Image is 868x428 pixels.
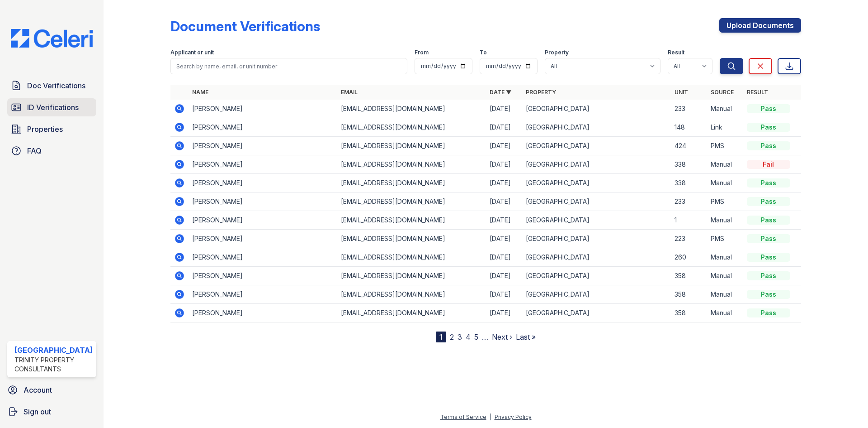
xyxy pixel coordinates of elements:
[7,142,96,160] a: FAQ
[522,304,671,322] td: [GEOGRAPHIC_DATA]
[747,271,790,280] div: Pass
[7,120,96,138] a: Properties
[189,192,337,211] td: [PERSON_NAME]
[7,77,96,95] a: Doc Verifications
[189,267,337,285] td: [PERSON_NAME]
[486,267,522,285] td: [DATE]
[707,174,743,192] td: Manual
[189,100,337,118] td: [PERSON_NAME]
[337,192,486,211] td: [EMAIL_ADDRESS][DOMAIN_NAME]
[747,216,790,225] div: Pass
[522,174,671,192] td: [GEOGRAPHIC_DATA]
[719,18,801,33] a: Upload Documents
[707,211,743,230] td: Manual
[415,49,429,56] label: From
[337,137,486,155] td: [EMAIL_ADDRESS][DOMAIN_NAME]
[170,58,407,74] input: Search by name, email, or unit number
[671,100,707,118] td: 233
[189,285,337,304] td: [PERSON_NAME]
[27,145,42,156] span: FAQ
[14,356,93,374] div: Trinity Property Consultants
[337,118,486,137] td: [EMAIL_ADDRESS][DOMAIN_NAME]
[24,385,52,395] span: Account
[4,381,100,399] a: Account
[747,308,790,317] div: Pass
[189,304,337,322] td: [PERSON_NAME]
[671,118,707,137] td: 148
[707,100,743,118] td: Manual
[522,137,671,155] td: [GEOGRAPHIC_DATA]
[486,248,522,267] td: [DATE]
[486,118,522,137] td: [DATE]
[495,414,532,420] a: Privacy Policy
[7,98,96,116] a: ID Verifications
[707,285,743,304] td: Manual
[14,345,93,356] div: [GEOGRAPHIC_DATA]
[24,406,51,417] span: Sign out
[671,267,707,285] td: 358
[747,234,790,243] div: Pass
[474,332,478,341] a: 5
[436,332,446,342] div: 1
[671,174,707,192] td: 338
[522,285,671,304] td: [GEOGRAPHIC_DATA]
[341,89,358,96] a: Email
[671,211,707,230] td: 1
[707,230,743,248] td: PMS
[482,332,488,342] span: …
[522,118,671,137] td: [GEOGRAPHIC_DATA]
[337,100,486,118] td: [EMAIL_ADDRESS][DOMAIN_NAME]
[747,253,790,262] div: Pass
[189,118,337,137] td: [PERSON_NAME]
[337,285,486,304] td: [EMAIL_ADDRESS][DOMAIN_NAME]
[707,118,743,137] td: Link
[747,123,790,132] div: Pass
[189,248,337,267] td: [PERSON_NAME]
[189,230,337,248] td: [PERSON_NAME]
[27,124,63,135] span: Properties
[707,248,743,267] td: Manual
[707,137,743,155] td: PMS
[668,49,684,56] label: Result
[170,18,320,34] div: Document Verifications
[522,267,671,285] td: [GEOGRAPHIC_DATA]
[4,29,100,48] img: CE_Logo_Blue-a8612792a0a2168367f1c8372b55b34899dd931a85d93a1a3d3e32e68fde9ad4.png
[707,155,743,174] td: Manual
[440,414,486,420] a: Terms of Service
[337,174,486,192] td: [EMAIL_ADDRESS][DOMAIN_NAME]
[522,155,671,174] td: [GEOGRAPHIC_DATA]
[486,100,522,118] td: [DATE]
[337,267,486,285] td: [EMAIL_ADDRESS][DOMAIN_NAME]
[522,230,671,248] td: [GEOGRAPHIC_DATA]
[490,414,491,420] div: |
[486,304,522,322] td: [DATE]
[747,178,790,188] div: Pass
[337,304,486,322] td: [EMAIL_ADDRESS][DOMAIN_NAME]
[486,192,522,211] td: [DATE]
[189,137,337,155] td: [PERSON_NAME]
[337,248,486,267] td: [EMAIL_ADDRESS][DOMAIN_NAME]
[337,211,486,230] td: [EMAIL_ADDRESS][DOMAIN_NAME]
[671,230,707,248] td: 223
[486,230,522,248] td: [DATE]
[337,230,486,248] td: [EMAIL_ADDRESS][DOMAIN_NAME]
[675,89,688,96] a: Unit
[27,102,79,113] span: ID Verifications
[490,89,511,96] a: Date ▼
[486,174,522,192] td: [DATE]
[671,304,707,322] td: 358
[671,155,707,174] td: 338
[4,403,100,421] a: Sign out
[545,49,569,56] label: Property
[522,100,671,118] td: [GEOGRAPHIC_DATA]
[526,89,556,96] a: Property
[486,211,522,230] td: [DATE]
[707,192,743,211] td: PMS
[189,211,337,230] td: [PERSON_NAME]
[486,137,522,155] td: [DATE]
[27,80,85,91] span: Doc Verifications
[522,248,671,267] td: [GEOGRAPHIC_DATA]
[516,332,536,341] a: Last »
[189,155,337,174] td: [PERSON_NAME]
